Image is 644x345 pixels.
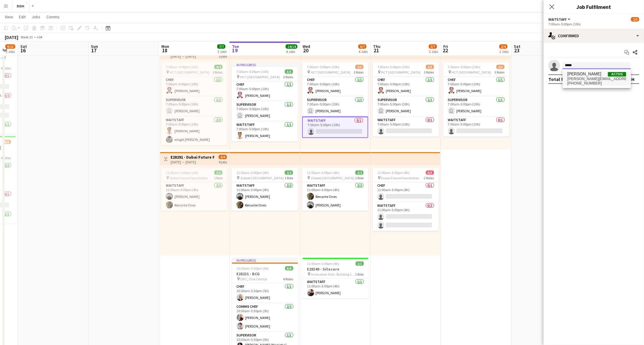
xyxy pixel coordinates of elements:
span: 1 Role [214,176,223,180]
app-card-role: Waitstaff1/17:00am-5:00pm (10h)[PERSON_NAME] [232,121,298,141]
span: Comms [46,14,60,19]
div: 3 Jobs [6,49,15,54]
app-card-role: Chef1/17:00am-5:00pm (10h)[PERSON_NAME] [373,77,439,97]
span: 23 [513,47,521,54]
span: HCT [GEOGRAPHIC_DATA] [170,70,209,74]
app-job-card: 7:00am-5:00pm (10h)4/4 HCT [GEOGRAPHIC_DATA]3 RolesChef1/17:00am-5:00pm (10h)[PERSON_NAME]Supervi... [161,62,227,145]
h3: E28291 - Dubai Future Foundation [171,154,215,160]
div: [DATE] → [DATE] [171,160,215,164]
span: 14/14 [286,44,298,49]
button: DISH [12,0,29,12]
span: View [5,14,13,19]
span: 20 [302,47,310,54]
span: Innovation Hub - Building 1, 35X7+R7V - Al Falak [GEOGRAPHIC_DATA] - [GEOGRAPHIC_DATA] Internet C... [311,272,355,276]
div: 7:00am-5:00pm (10h)2/3 HCT [GEOGRAPHIC_DATA]3 RolesChef1/17:00am-5:00pm (10h)[PERSON_NAME]Supervi... [373,62,439,137]
span: 7:00am-5:00pm (10h) [448,65,480,69]
span: 6/9 [219,155,227,159]
app-card-role: Chef1/17:00am-5:00pm (10h)[PERSON_NAME] [232,81,298,101]
span: HCT [GEOGRAPHIC_DATA] [381,70,421,74]
div: 11:00am-3:00pm (4h)1/1E28349 - Sitecore Innovation Hub - Building 1, 35X7+R7V - Al Falak [GEOGRAP... [303,258,369,299]
span: 3/3 [285,69,293,74]
div: Confirmed [544,29,644,43]
span: 18 [161,47,169,54]
div: Total fee [548,76,568,82]
app-card-role: Chef1/17:00am-5:00pm (10h)[PERSON_NAME] [161,77,227,97]
span: 11:00am-3:00pm (4h) [307,261,340,266]
span: 6/7 [358,44,367,49]
div: 3 Jobs [429,49,438,54]
span: 2/3 [426,65,434,69]
span: HCT [GEOGRAPHIC_DATA] [240,75,280,79]
div: 7:00am-5:00pm (10h) [548,22,639,26]
app-card-role: Supervisor1/17:00am-5:00pm (10h) [PERSON_NAME] [373,97,439,117]
app-job-card: 7:00am-5:00pm (10h)2/3 HCT [GEOGRAPHIC_DATA]3 RolesChef1/17:00am-5:00pm (10h)[PERSON_NAME]Supervi... [443,62,509,137]
span: 2/3 [631,17,639,22]
app-card-role: Waitstaff0/17:00am-5:00pm (10h) [373,117,439,137]
span: 2/7 [429,44,437,49]
app-card-role: Chef1/110:30am-3:30pm (5h)[PERSON_NAME] [232,283,298,303]
span: +971503640685 [567,81,626,86]
span: Dubai Future Foundation [170,176,208,180]
span: Sat [514,44,521,49]
app-card-role: Waitstaff2/211:00am-3:00pm (4h)[PERSON_NAME]Renante Ones [161,182,227,211]
span: 3 Roles [213,70,223,74]
span: 2/4 [499,44,508,49]
span: 4/4 [214,65,223,69]
app-card-role: Chef0/111:00am-3:00pm (4h) [373,182,439,202]
span: Tue [232,44,239,49]
span: 11:00am-3:00pm (4h) [166,170,198,175]
div: 5 jobs [219,53,227,58]
span: 10:30am-3:30pm (5h) [237,266,269,271]
div: [DATE] → [DATE] [171,54,215,58]
span: 1 Role [355,176,364,180]
span: Active [608,72,626,77]
h3: Job Fulfilment [544,3,644,11]
app-job-card: 11:00am-3:00pm (4h)0/3 Dubai Future Foundation2 RolesChef0/111:00am-3:00pm (4h) Waitstaff0/211:00... [373,168,439,231]
app-card-role: Waitstaff0/17:00am-5:00pm (10h) [443,117,509,137]
span: Zabeel [GEOGRAPHIC_DATA] [311,176,354,180]
app-card-role: Supervisor1/17:00am-5:00pm (10h) [PERSON_NAME] [232,101,298,121]
span: 7:00am-5:00pm (10h) [236,69,269,74]
span: 22 [443,47,448,54]
a: Comms [44,13,62,21]
span: HCT [GEOGRAPHIC_DATA] [452,70,491,74]
div: 4 jobs [219,159,227,164]
div: 2 Jobs [500,49,509,54]
div: +04 [37,35,42,39]
div: 3 Jobs [218,49,227,54]
span: Thu [373,44,380,49]
div: In progress [232,62,298,67]
span: HCT [GEOGRAPHIC_DATA] [311,70,350,74]
div: 11:00am-3:00pm (4h)2/2 Zabeel [GEOGRAPHIC_DATA]1 RoleWaitstaff2/211:00am-3:00pm (4h)Renante Ones[... [302,168,368,211]
span: 2 Roles [424,176,434,180]
span: Sat [20,44,27,49]
span: Jobs [32,14,40,19]
span: 4/5 [3,140,11,144]
span: Sun [91,44,98,49]
span: 2/2 [355,170,364,175]
span: 0/3 [426,170,434,175]
span: 7:00am-5:00pm (10h) [307,65,339,69]
span: 3 Roles [354,70,364,74]
span: 7:00am-5:00pm (10h) [166,65,198,69]
span: DIFC, One Central [241,277,267,281]
span: 9/13 [5,44,15,49]
a: Edit [17,13,28,21]
app-card-role: Waitstaff2/211:00am-3:00pm (4h)Renante Ones[PERSON_NAME] [302,182,368,211]
span: Fri [444,44,448,49]
h3: E28231 - BCG [232,271,298,276]
span: 4 Roles [1,66,11,70]
app-card-role: Waitstaff1/111:00am-3:00pm (4h)[PERSON_NAME] [303,279,369,299]
app-job-card: 7:00am-5:00pm (10h)2/3 HCT [GEOGRAPHIC_DATA]3 RolesChef1/17:00am-5:00pm (10h)[PERSON_NAME]Supervi... [302,62,368,138]
div: 4 Jobs [286,49,297,54]
span: 4 Roles [283,277,293,281]
span: 2/2 [285,170,293,175]
span: Edit [19,14,26,19]
span: 3 Roles [495,70,505,74]
span: 11:00am-3:00pm (4h) [307,170,339,175]
span: Wed [303,44,310,49]
span: 3 Roles [283,75,293,79]
div: 11:00am-3:00pm (4h)2/2 Dubai Future Foundation1 RoleWaitstaff2/211:00am-3:00pm (4h)[PERSON_NAME]R... [161,168,227,211]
